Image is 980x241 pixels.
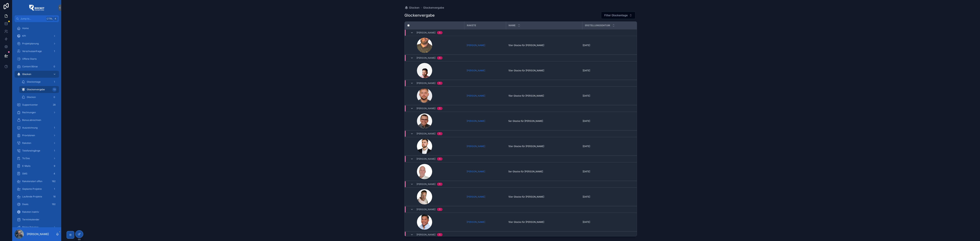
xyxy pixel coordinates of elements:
[439,233,440,236] div: 1
[19,94,59,101] a: Glocken0
[15,109,59,116] a: Rechnungen
[22,210,39,213] span: Raketen inaktiv
[22,195,42,198] span: Laufende Projekte
[439,132,440,135] div: 1
[22,50,42,53] span: Vorschussanfrage
[439,82,440,85] div: 1
[15,155,59,162] a: To Dos
[508,69,544,72] span: 10er Glocke für [PERSON_NAME]
[22,111,36,114] span: Rechnungen
[439,183,440,186] div: 1
[439,56,440,59] div: 1
[22,57,37,60] span: Offene Starts
[583,170,590,173] span: [DATE]
[583,195,590,198] span: [DATE]
[22,73,31,76] span: Glocken
[439,208,440,211] div: 1
[51,202,57,207] div: 192
[416,157,435,160] span: [PERSON_NAME]
[467,170,485,173] a: [PERSON_NAME]
[409,6,419,10] span: Glocken
[508,221,544,224] span: 10er Glocke für [PERSON_NAME]
[604,13,628,17] span: Filter Glockentage
[15,170,59,177] a: SMS4
[15,140,59,147] a: Raketen
[467,221,485,224] a: [PERSON_NAME]
[22,218,39,221] span: Terminkalender
[22,226,38,229] span: Meine Raketen
[467,145,485,148] a: [PERSON_NAME]
[12,22,61,227] div: scrollable content
[416,132,435,135] span: [PERSON_NAME]
[22,157,30,160] span: To Dos
[416,208,435,211] span: [PERSON_NAME]
[22,119,41,122] span: Bonus abrechnen
[22,180,42,183] span: Raketenstart offen
[416,56,435,59] span: [PERSON_NAME]
[27,88,45,91] span: Glockenvergabe
[22,27,29,30] span: Home
[583,44,590,47] span: [DATE]
[19,86,59,93] a: Glockenvergabe13
[22,134,35,137] span: Provisionen
[583,145,590,148] span: [DATE]
[508,94,544,97] span: 15er Glocke für [PERSON_NAME]
[583,94,590,97] span: [DATE]
[15,63,59,70] a: Content Börse0
[509,24,515,27] span: Name
[15,193,59,200] a: Laufende Projekte16
[22,126,38,129] span: Auszeichnung
[404,13,435,18] h1: Glockenvergabe
[22,187,42,191] span: Geplante Projekte
[54,17,57,20] span: K
[508,120,543,123] span: 5er Glocke für [PERSON_NAME]
[52,103,57,107] div: 28
[439,31,440,34] div: 1
[508,44,544,47] span: 10er Glocke für [PERSON_NAME]
[15,33,59,39] a: KPI
[22,142,31,145] span: Raketen
[27,96,36,99] span: Glocken
[467,24,476,27] span: Rakete
[27,232,49,236] p: [PERSON_NAME]
[15,224,59,231] a: Meine Raketen
[22,149,40,152] span: Telefoneingänge
[423,6,444,10] a: Glockenvergabe
[467,120,485,123] span: [PERSON_NAME]
[15,147,59,154] a: Telefoneingänge1
[467,44,485,47] a: [PERSON_NAME]
[15,71,59,78] a: Glocken
[15,186,59,192] a: Geplante Projekte1
[15,48,59,55] a: Vorschussanfrage1
[508,195,544,198] span: 10er Glocke für [PERSON_NAME]
[439,107,440,110] div: 1
[22,65,38,68] span: Content Börse
[15,132,59,139] a: Provisionen
[52,148,57,153] div: 1
[22,164,30,168] span: E-Mails
[52,164,57,168] div: 9
[27,80,41,83] span: Glockentage
[467,195,485,198] span: [PERSON_NAME]
[52,80,57,84] div: 1
[467,94,485,97] a: [PERSON_NAME]
[508,145,544,148] span: 10er Glocke für [PERSON_NAME]
[15,15,59,22] button: Jump to...CtrlK
[52,49,57,54] div: 1
[583,120,590,123] span: [DATE]
[15,117,59,124] a: Bonus abrechnen
[22,203,28,206] span: Deals
[19,78,59,85] a: Glockentage1
[15,40,59,47] a: Projektplanung
[15,25,59,32] a: Home
[22,172,27,175] span: SMS
[416,233,435,236] span: [PERSON_NAME]
[52,187,57,191] div: 1
[52,194,57,199] div: 16
[22,103,38,106] span: Supportcenter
